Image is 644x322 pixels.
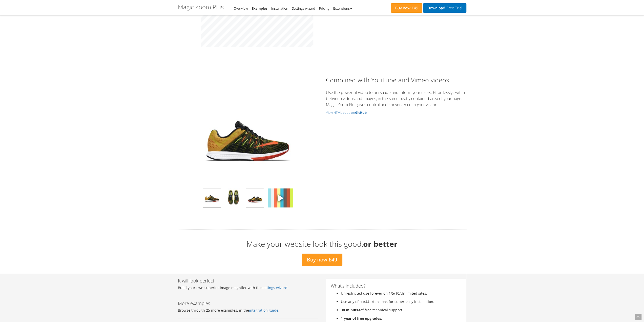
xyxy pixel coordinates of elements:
li: Unrestricted use forever on 1/5/10/Unlimited sites. [341,290,462,296]
b: 1 year of free upgrades [341,316,381,321]
li: Use any of our extensions for super-easy installation. [341,299,462,305]
li: . [341,315,462,321]
b: or better [363,239,398,249]
img: Magic Zoom Plus - Examples [225,188,242,207]
p: Use the power of video to persuade and inform your users. Effortlessly switch between videos and ... [326,89,466,108]
img: Magic Zoom Plus - Examples [197,83,299,184]
h1: Magic Zoom Plus [178,4,224,10]
b: 44 [365,299,369,304]
a: Buy now £49 [302,254,343,266]
a: Overview [234,6,248,11]
a: Settings wizard [292,6,315,11]
a: Installation [271,6,288,11]
img: Magic Zoom Plus - Examples [268,188,293,207]
img: Magic Zoom Plus - Examples [246,188,264,207]
span: What's included? [331,283,366,289]
a: View HTML code onGitHub [326,110,466,115]
li: of free technical support. [341,307,462,313]
b: GitHub [355,110,367,115]
span: Free Trial [445,6,462,10]
h2: Make your website look this good, [178,240,466,248]
a: DownloadFree Trial [423,3,466,13]
span: £49 [410,6,418,10]
a: Buy now£49 [391,3,422,13]
a: Pricing [319,6,329,11]
h2: Combined with YouTube and Vimeo videos [326,75,466,84]
img: Magic Zoom Plus - Examples [203,188,221,207]
p: Build your own superior image magnifer with the . [178,285,318,291]
a: integration guide [249,308,278,313]
b: 30 minutes [341,308,360,312]
a: Examples [252,6,267,11]
small: View HTML code on [326,110,466,115]
a: settings wizard [262,285,287,290]
p: Browse through 25 more examples, in the . [178,307,318,313]
h3: More examples [178,301,318,306]
h3: It will look perfect [178,278,318,283]
a: Extensions [333,6,352,11]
